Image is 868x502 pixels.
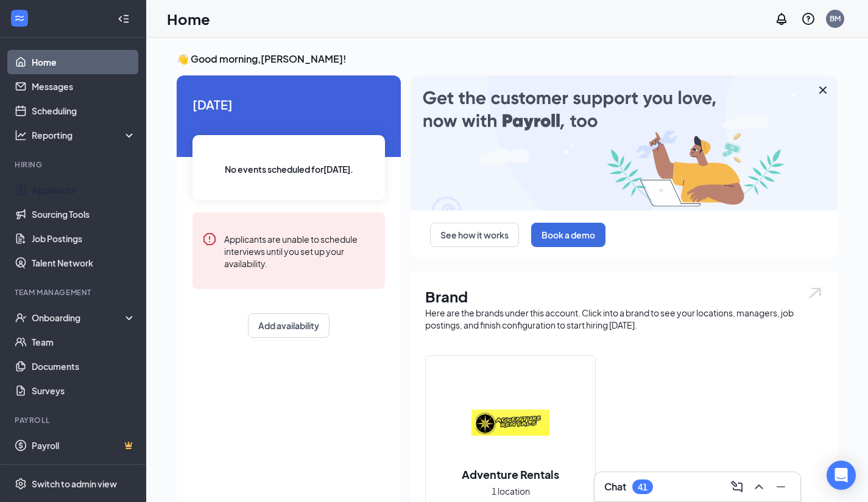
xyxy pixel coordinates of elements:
[32,99,136,123] a: Scheduling
[450,467,571,482] h2: Adventure Rentals
[32,354,136,378] a: Documents
[816,83,830,97] svg: Cross
[32,178,136,202] a: Applicants
[32,330,136,354] a: Team
[638,482,647,492] div: 41
[15,415,133,425] div: Payroll
[771,477,791,497] button: Minimize
[425,307,823,331] div: Here are the brands under this account. Click into a brand to see your locations, managers, job p...
[15,287,133,298] div: Team Management
[15,478,27,490] svg: Settings
[32,74,136,99] a: Messages
[202,232,217,246] svg: Error
[167,9,210,29] h1: Home
[32,378,136,403] a: Surveys
[32,478,117,490] div: Switch to admin view
[224,232,375,270] div: Applicants are unable to schedule interviews until you set up your availability.
[774,479,788,494] svg: Minimize
[727,477,747,497] button: ComposeMessage
[32,226,136,251] a: Job Postings
[192,95,385,114] span: [DATE]
[752,479,766,494] svg: ChevronUp
[13,12,26,24] svg: WorkstreamLogo
[248,313,330,338] button: Add availability
[15,312,27,324] svg: UserCheck
[430,223,519,247] button: See how it works
[225,162,353,176] span: No events scheduled for [DATE] .
[32,202,136,226] a: Sourcing Tools
[15,129,27,141] svg: Analysis
[15,159,133,170] div: Hiring
[774,12,789,26] svg: Notifications
[411,75,838,211] img: payroll-large.gif
[32,50,136,74] a: Home
[830,13,841,24] div: BM
[531,223,605,247] button: Book a demo
[32,433,136,458] a: PayrollCrown
[807,286,823,300] img: open.6027fd2a22e1237b5b06.svg
[425,286,823,307] h1: Brand
[492,484,530,498] span: 1 location
[118,13,130,25] svg: Collapse
[801,12,816,26] svg: QuestionInfo
[32,312,125,324] div: Onboarding
[177,52,838,66] h3: 👋 Good morning, [PERSON_NAME] !
[32,251,136,275] a: Talent Network
[749,477,769,497] button: ChevronUp
[604,480,626,493] h3: Chat
[827,461,856,490] div: Open Intercom Messenger
[32,129,136,141] div: Reporting
[730,479,744,494] svg: ComposeMessage
[471,384,549,462] img: Adventure Rentals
